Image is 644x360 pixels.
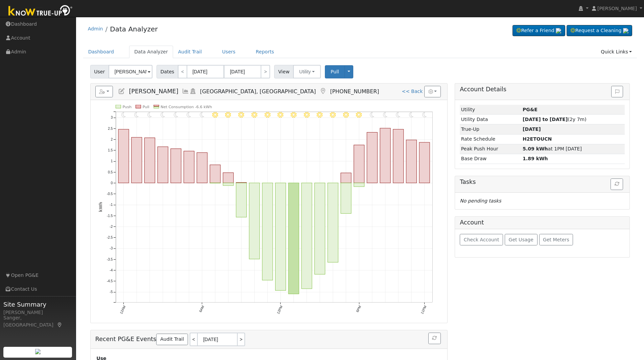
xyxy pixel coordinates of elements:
[460,134,521,144] td: Rate Schedule
[110,290,113,294] text: -5
[119,305,126,314] text: 12AM
[262,183,273,280] rect: onclick=""
[293,65,321,78] button: Utility
[3,309,72,316] div: [PERSON_NAME]
[249,183,260,259] rect: onclick=""
[118,88,125,95] a: Edit User (27851)
[147,112,152,118] i: 2AM - Clear
[464,237,499,242] span: Check Account
[512,25,565,37] a: Refer a Friend
[238,333,245,346] a: >
[419,142,430,183] rect: onclick=""
[225,112,231,118] i: 8AM - Clear
[217,46,241,58] a: Users
[157,65,178,78] span: Dates
[189,88,197,95] a: Login As (last Never)
[460,234,503,245] button: Check Account
[343,112,349,118] i: 5PM - Clear
[212,112,218,118] i: 7AM - Clear
[409,112,414,118] i: 10PM - Clear
[200,88,316,95] span: [GEOGRAPHIC_DATA], [GEOGRAPHIC_DATA]
[370,112,375,118] i: 7PM - Clear
[107,192,113,196] text: -0.5
[406,140,416,183] rect: onclick=""
[380,128,390,183] rect: onclick=""
[252,112,257,118] i: 10AM - Clear
[341,183,351,213] rect: onclick=""
[171,149,181,183] rect: onclick=""
[611,86,623,97] button: Issue History
[134,112,139,118] i: 1AM - Clear
[98,202,103,212] text: kWh
[144,138,155,183] rect: onclick=""
[597,6,637,11] span: [PERSON_NAME]
[274,65,293,78] span: View
[110,268,113,272] text: -4
[129,46,173,58] a: Data Analyzer
[178,65,187,78] a: <
[422,112,427,118] i: 11PM - Clear
[238,112,244,118] i: 9AM - Clear
[367,133,377,183] rect: onclick=""
[460,124,521,134] td: True-Up
[330,112,336,118] i: 4PM - Clear
[317,112,323,118] i: 3PM - Clear
[111,116,113,120] text: 3
[109,65,152,78] input: Select a User
[251,46,279,58] a: Reports
[354,145,364,183] rect: onclick=""
[90,65,109,78] span: User
[288,183,299,294] rect: onclick=""
[182,88,189,95] a: Multi-Series Graph
[108,148,113,152] text: 1.5
[543,237,569,242] span: Get Meters
[291,112,296,118] i: 1PM - Clear
[57,322,63,328] a: Map
[88,26,103,31] a: Admin
[200,112,205,118] i: 6AM - Clear
[223,173,234,183] rect: onclick=""
[420,305,427,314] text: 11PM
[523,117,587,122] span: (2y 7m)
[539,234,573,245] button: Get Meters
[523,117,568,122] strong: [DATE] to [DATE]
[190,333,197,346] a: <
[623,28,628,33] img: retrieve
[276,305,283,314] text: 12PM
[110,203,113,207] text: -1
[460,86,625,93] h5: Account Details
[107,258,113,261] text: -3.5
[187,112,191,118] i: 5AM - Clear
[129,88,178,95] span: [PERSON_NAME]
[173,46,207,58] a: Audit Trail
[505,234,538,245] button: Get Usage
[325,65,345,78] button: Pull
[354,183,364,187] rect: onclick=""
[158,147,168,183] rect: onclick=""
[314,183,325,274] rect: onclick=""
[304,112,310,118] i: 2PM - Clear
[108,170,113,174] text: 0.5
[161,105,212,109] text: Net Consumption -6.6 kWh
[275,183,286,290] rect: onclick=""
[184,151,194,183] rect: onclick=""
[118,129,129,183] rect: onclick=""
[319,88,327,95] a: Map
[223,183,234,186] rect: onclick=""
[95,333,443,346] h5: Recent PG&E Events
[121,112,126,118] i: 12AM - Clear
[383,112,388,118] i: 8PM - Clear
[523,107,538,112] strong: ID: 16447551, authorized: 03/25/25
[355,305,362,313] text: 6PM
[142,105,149,109] text: Pull
[302,183,312,289] rect: onclick=""
[460,154,521,164] td: Base Draw
[3,314,72,329] div: Sanger, [GEOGRAPHIC_DATA]
[107,214,113,218] text: -1.5
[5,4,76,19] img: Know True-Up
[173,112,178,118] i: 4AM - Clear
[278,112,283,118] i: 12PM - Clear
[523,126,541,132] strong: [DATE]
[110,247,113,250] text: -3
